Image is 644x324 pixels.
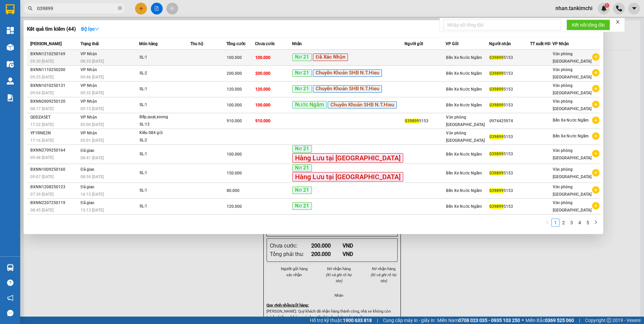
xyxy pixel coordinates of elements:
[292,172,403,182] span: Hàng Lưu tại [GEOGRAPHIC_DATA]
[592,219,600,227] button: right
[489,71,504,76] span: 039899
[405,118,445,125] div: 5153
[292,153,403,163] span: Hàng Lưu tại [GEOGRAPHIC_DATA]
[489,134,504,139] span: 039899
[576,219,583,226] a: 4
[446,103,482,107] span: Bến Xe Nước Ngầm
[3,3,98,16] li: [PERSON_NAME]
[292,54,312,61] span: Nơ 21
[3,29,46,43] li: VP Bến Xe Nước Ngầm
[3,44,32,57] b: 19005151, 0707597597
[592,85,600,92] span: plus-circle
[568,219,576,227] li: 3
[30,208,54,213] span: 08:45 [DATE]
[592,169,600,176] span: plus-circle
[30,166,78,173] div: BXNN1009250160
[30,98,78,105] div: BXNN2009250120
[227,71,242,76] span: 200.000
[545,220,549,224] span: left
[30,130,78,137] div: YF1RNE2N
[227,55,242,60] span: 100.000
[80,156,104,160] span: 08:41 [DATE]
[30,51,78,58] div: BXNN1210250169
[313,69,382,77] span: Chuyển Khoản SHB N.T.Hieu
[543,219,551,227] button: left
[489,188,504,193] span: 039899
[592,101,600,108] span: plus-circle
[7,44,14,51] img: warehouse-icon
[255,71,270,76] span: 200.000
[80,167,94,172] span: Đã giao
[27,26,76,33] h3: Kết quả tìm kiếm ( 44 )
[553,185,591,197] span: Văn phòng [GEOGRAPHIC_DATA]
[80,106,104,111] span: 09:15 [DATE]
[292,85,312,93] span: Nơ 21
[292,41,302,46] span: Nhãn
[80,138,104,143] span: 05:01 [DATE]
[446,204,482,209] span: Bến Xe Nước Ngầm
[227,119,242,123] span: 910.000
[80,122,104,127] span: 05:00 [DATE]
[227,87,242,92] span: 120.000
[543,219,551,227] li: Previous Page
[551,219,559,227] li: 1
[30,138,54,143] span: 17:16 [DATE]
[584,219,591,226] a: 5
[553,99,591,111] span: Văn phòng [GEOGRAPHIC_DATA]
[576,219,584,227] li: 4
[592,132,600,140] span: plus-circle
[313,54,348,61] span: Đã Xác Nhận
[30,174,54,179] span: 09:07 [DATE]
[30,82,78,89] div: BXNN1010250131
[139,70,190,77] div: SL: 2
[489,203,530,210] div: 5153
[139,129,190,137] div: Kiều 084 gửi
[553,134,588,138] span: Bến Xe Nước Ngầm
[118,6,122,10] span: close-circle
[552,41,569,46] span: VP Nhận
[227,152,242,157] span: 100.000
[30,192,54,197] span: 07:39 [DATE]
[489,187,530,194] div: 5153
[30,41,62,46] span: [PERSON_NAME]
[489,102,530,109] div: 5153
[553,200,591,213] span: Văn phòng [GEOGRAPHIC_DATA]
[139,203,190,210] div: SL: 1
[405,41,423,46] span: Người gửi
[553,67,591,79] span: Văn phòng [GEOGRAPHIC_DATA]
[553,52,591,64] span: Văn phòng [GEOGRAPHIC_DATA]
[81,26,99,32] strong: Bộ lọc
[446,131,485,143] span: Văn phòng [GEOGRAPHIC_DATA]
[139,54,190,61] div: SL: 1
[139,41,158,46] span: Món hàng
[80,115,97,120] span: VP Nhận
[530,41,551,46] span: TT xuất HĐ
[139,137,190,144] div: SL: 2
[227,171,242,175] span: 150.000
[46,29,90,51] li: VP Văn phòng [GEOGRAPHIC_DATA]
[3,3,27,27] img: logo.jpg
[255,119,270,123] span: 910.000
[30,199,78,206] div: BXNN2207250119
[139,101,190,109] div: SL: 1
[592,150,600,157] span: plus-circle
[489,133,530,140] div: 5153
[190,41,203,46] span: Thu hộ
[139,86,190,93] div: SL: 1
[405,119,419,123] span: 039899
[80,75,104,79] span: 09:46 [DATE]
[553,167,591,179] span: Văn phòng [GEOGRAPHIC_DATA]
[139,114,190,121] div: Bếp,quạt,xoong
[489,170,530,177] div: 5153
[80,59,104,64] span: 08:35 [DATE]
[226,41,246,46] span: Tổng cước
[553,83,591,95] span: Văn phòng [GEOGRAPHIC_DATA]
[95,27,99,31] span: down
[560,219,567,226] a: 2
[139,169,190,177] div: SL: 1
[3,45,8,50] span: phone
[80,185,94,189] span: Đã giao
[559,219,568,227] li: 2
[255,87,270,92] span: 120.000
[489,54,530,61] div: 5153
